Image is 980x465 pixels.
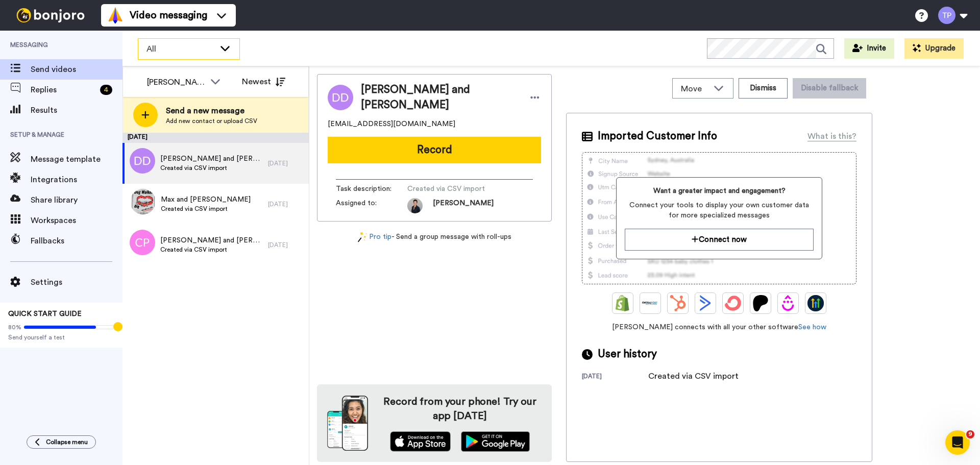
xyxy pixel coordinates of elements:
span: Collapse menu [46,438,88,446]
img: cp.png [130,230,155,255]
span: Workspaces [31,214,122,227]
img: GoHighLevel [807,295,824,311]
span: Send a new message [166,105,257,117]
img: bj-logo-header-white.svg [12,8,89,22]
div: [DATE] [122,133,309,143]
button: Collapse menu [27,435,96,449]
img: Image of David and Cathy Dunkin [328,85,353,110]
img: 3e2c0450-9972-413a-b73d-2fa6ffe7410e.jpg [130,189,156,214]
button: Disable fallback [793,78,866,99]
div: Tooltip anchor [113,322,122,331]
img: download [327,396,368,451]
img: Patreon [752,295,769,311]
span: Assigned to: [336,198,407,213]
div: Created via CSV import [648,370,739,382]
span: 9 [966,430,974,438]
button: Connect now [625,229,813,251]
span: Want a greater impact and engagement? [625,186,813,196]
button: Upgrade [904,38,964,59]
span: Created via CSV import [160,246,263,254]
span: [PERSON_NAME] and [PERSON_NAME] [160,154,263,164]
span: All [146,43,215,55]
span: Settings [31,276,122,288]
div: - Send a group message with roll-ups [317,232,552,242]
span: [PERSON_NAME] and [PERSON_NAME] [160,235,263,246]
span: Move [681,83,708,95]
img: Hubspot [670,295,686,311]
span: Send yourself a test [8,333,114,341]
span: Message template [31,153,122,165]
span: [PERSON_NAME] [433,198,494,213]
span: [EMAIL_ADDRESS][DOMAIN_NAME] [328,119,455,129]
span: 80% [8,323,21,331]
div: 4 [100,85,112,95]
span: Video messaging [130,8,207,22]
span: Max and [PERSON_NAME] [161,194,251,205]
span: [PERSON_NAME] connects with all your other software [582,322,856,332]
img: Ontraport [642,295,658,311]
span: QUICK START GUIDE [8,310,82,317]
img: appstore [390,431,451,452]
img: dd.png [130,148,155,174]
span: Imported Customer Info [598,129,717,144]
span: Created via CSV import [161,205,251,213]
h4: Record from your phone! Try our app [DATE] [378,395,542,423]
div: [PERSON_NAME] [147,76,205,88]
img: ConvertKit [725,295,741,311]
img: Shopify [615,295,631,311]
a: See how [798,324,826,331]
div: What is this? [807,130,856,142]
span: Results [31,104,122,116]
button: Newest [234,71,293,92]
span: Share library [31,194,122,206]
span: Connect your tools to display your own customer data for more specialized messages [625,200,813,221]
img: vm-color.svg [107,7,124,23]
img: 4cf9a0c2-4a2c-468e-bebf-237d20e2f1bf-1606503469.jpg [407,198,423,213]
span: User history [598,347,657,362]
img: ActiveCampaign [697,295,714,311]
button: Invite [844,38,894,59]
div: [DATE] [268,241,304,249]
div: [DATE] [268,159,304,167]
span: Replies [31,84,96,96]
span: [PERSON_NAME] and [PERSON_NAME] [361,82,519,113]
span: Add new contact or upload CSV [166,117,257,125]
span: Created via CSV import [160,164,263,172]
span: Fallbacks [31,235,122,247]
img: playstore [461,431,530,452]
button: Dismiss [739,78,788,99]
span: Task description : [336,184,407,194]
span: Send videos [31,63,122,76]
div: [DATE] [268,200,304,208]
span: Created via CSV import [407,184,504,194]
a: Pro tip [358,232,391,242]
img: Drip [780,295,796,311]
iframe: Intercom live chat [945,430,970,455]
img: magic-wand.svg [358,232,367,242]
div: [DATE] [582,372,648,382]
button: Record [328,137,541,163]
span: Integrations [31,174,122,186]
